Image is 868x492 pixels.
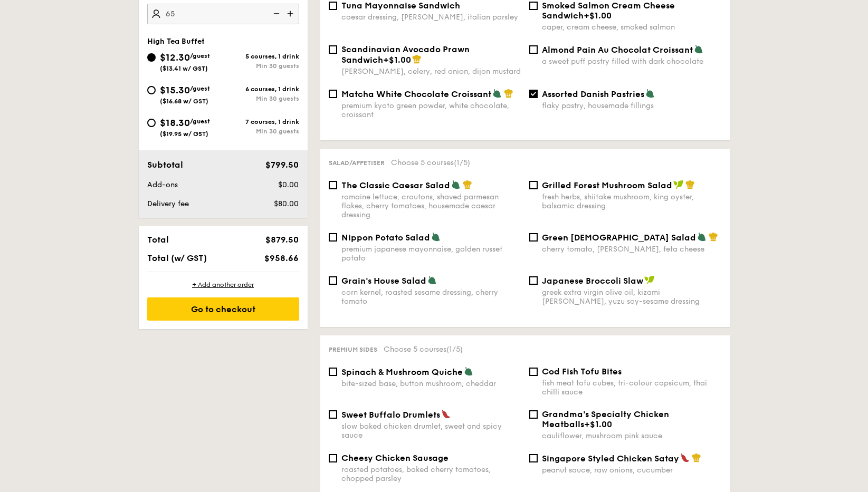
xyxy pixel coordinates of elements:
span: /guest [190,52,210,60]
span: $15.30 [160,84,190,96]
div: [PERSON_NAME], celery, red onion, dijon mustard [341,67,521,76]
span: The Classic Caesar Salad [341,180,450,190]
input: Smoked Salmon Cream Cheese Sandwich+$1.00caper, cream cheese, smoked salmon [529,2,538,10]
img: icon-chef-hat.a58ddaea.svg [463,180,472,189]
div: flaky pastry, housemade fillings [542,101,721,110]
span: $958.66 [264,253,299,263]
input: Grilled Forest Mushroom Saladfresh herbs, shiitake mushroom, king oyster, balsamic dressing [529,181,538,189]
span: +$1.00 [584,419,612,429]
span: Japanese Broccoli Slaw [542,276,643,286]
div: slow baked chicken drumlet, sweet and spicy sauce [341,422,521,440]
img: icon-vegetarian.fe4039eb.svg [694,44,703,54]
div: roasted potatoes, baked cherry tomatoes, chopped parsley [341,465,521,483]
span: Choose 5 courses [391,158,470,167]
input: Scandinavian Avocado Prawn Sandwich+$1.00[PERSON_NAME], celery, red onion, dijon mustard [329,45,337,54]
span: $12.30 [160,52,190,63]
div: + Add another order [147,281,299,289]
span: $0.00 [278,180,299,189]
div: 5 courses, 1 drink [223,53,299,60]
span: Green [DEMOGRAPHIC_DATA] Salad [542,233,696,243]
span: Grain's House Salad [341,276,426,286]
span: Cod Fish Tofu Bites [542,366,622,377]
span: Spinach & Mushroom Quiche [341,367,463,377]
span: Matcha White Chocolate Croissant [341,89,491,99]
div: Min 30 guests [223,95,299,102]
input: Assorted Danish Pastriesflaky pastry, housemade fillings [529,90,538,98]
div: cauliflower, mushroom pink sauce [542,431,721,440]
div: cherry tomato, [PERSON_NAME], feta cheese [542,245,721,254]
span: ($13.41 w/ GST) [160,65,208,72]
input: Singapore Styled Chicken Sataypeanut sauce, raw onions, cucumber [529,454,538,462]
span: Scandinavian Avocado Prawn Sandwich [341,44,470,65]
span: /guest [190,85,210,92]
div: premium kyoto green powder, white chocolate, croissant [341,101,521,119]
span: Salad/Appetiser [329,159,385,167]
img: icon-reduce.1d2dbef1.svg [268,4,283,24]
div: a sweet puff pastry filled with dark chocolate [542,57,721,66]
img: icon-vegetarian.fe4039eb.svg [697,232,707,242]
span: Add-ons [147,180,178,189]
div: Go to checkout [147,297,299,321]
span: $80.00 [274,199,299,208]
span: ($16.68 w/ GST) [160,98,208,105]
div: 7 courses, 1 drink [223,118,299,126]
span: Assorted Danish Pastries [542,89,644,99]
img: icon-chef-hat.a58ddaea.svg [504,89,513,98]
div: caesar dressing, [PERSON_NAME], italian parsley [341,13,521,22]
img: icon-vegetarian.fe4039eb.svg [451,180,461,189]
div: romaine lettuce, croutons, shaved parmesan flakes, cherry tomatoes, housemade caesar dressing [341,192,521,219]
input: Cheesy Chicken Sausageroasted potatoes, baked cherry tomatoes, chopped parsley [329,454,337,462]
input: Cod Fish Tofu Bitesfish meat tofu cubes, tri-colour capsicum, thai chilli sauce [529,368,538,376]
span: +$1.00 [383,55,411,65]
span: Grilled Forest Mushroom Salad [542,180,672,190]
img: icon-add.58712e84.svg [283,4,299,24]
div: premium japanese mayonnaise, golden russet potato [341,245,521,263]
span: Sweet Buffalo Drumlets [341,410,440,420]
img: icon-vegetarian.fe4039eb.svg [431,232,441,242]
span: High Tea Buffet [147,37,205,46]
input: Spinach & Mushroom Quichebite-sized base, button mushroom, cheddar [329,368,337,376]
div: 6 courses, 1 drink [223,85,299,93]
img: icon-spicy.37a8142b.svg [680,453,690,462]
input: Sweet Buffalo Drumletsslow baked chicken drumlet, sweet and spicy sauce [329,410,337,419]
img: icon-vegetarian.fe4039eb.svg [645,89,655,98]
span: Singapore Styled Chicken Satay [542,454,679,464]
input: Green [DEMOGRAPHIC_DATA] Saladcherry tomato, [PERSON_NAME], feta cheese [529,233,538,242]
input: $12.30/guest($13.41 w/ GST)5 courses, 1 drinkMin 30 guests [147,53,156,62]
div: fish meat tofu cubes, tri-colour capsicum, thai chilli sauce [542,379,721,397]
div: fresh herbs, shiitake mushroom, king oyster, balsamic dressing [542,192,721,210]
span: Nippon Potato Salad [341,233,430,243]
span: Almond Pain Au Chocolat Croissant [542,45,693,55]
span: $799.50 [265,160,299,170]
span: Subtotal [147,160,183,170]
span: Delivery fee [147,199,189,208]
span: Premium sides [329,346,377,353]
div: corn kernel, roasted sesame dressing, cherry tomato [341,288,521,306]
img: icon-chef-hat.a58ddaea.svg [412,54,422,64]
div: Min 30 guests [223,62,299,70]
input: Almond Pain Au Chocolat Croissanta sweet puff pastry filled with dark chocolate [529,45,538,54]
span: $18.30 [160,117,190,129]
img: icon-vegan.f8ff3823.svg [644,275,655,285]
input: The Classic Caesar Saladromaine lettuce, croutons, shaved parmesan flakes, cherry tomatoes, house... [329,181,337,189]
span: /guest [190,118,210,125]
input: Japanese Broccoli Slawgreek extra virgin olive oil, kizami [PERSON_NAME], yuzu soy-sesame dressing [529,276,538,285]
span: Total (w/ GST) [147,253,207,263]
input: Grandma's Specialty Chicken Meatballs+$1.00cauliflower, mushroom pink sauce [529,410,538,419]
span: Total [147,235,169,245]
input: Number of guests [147,4,299,24]
span: (1/5) [446,345,463,354]
img: icon-chef-hat.a58ddaea.svg [685,180,695,189]
img: icon-spicy.37a8142b.svg [441,409,451,419]
div: peanut sauce, raw onions, cucumber [542,466,721,475]
input: Grain's House Saladcorn kernel, roasted sesame dressing, cherry tomato [329,276,337,285]
img: icon-chef-hat.a58ddaea.svg [692,453,701,462]
span: ($19.95 w/ GST) [160,130,208,138]
div: Min 30 guests [223,128,299,135]
img: icon-vegetarian.fe4039eb.svg [464,366,473,376]
img: icon-vegan.f8ff3823.svg [673,180,684,189]
span: +$1.00 [584,11,612,21]
img: icon-vegetarian.fe4039eb.svg [427,275,437,285]
img: icon-vegetarian.fe4039eb.svg [492,89,502,98]
input: Tuna Mayonnaise Sandwichcaesar dressing, [PERSON_NAME], italian parsley [329,2,337,10]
